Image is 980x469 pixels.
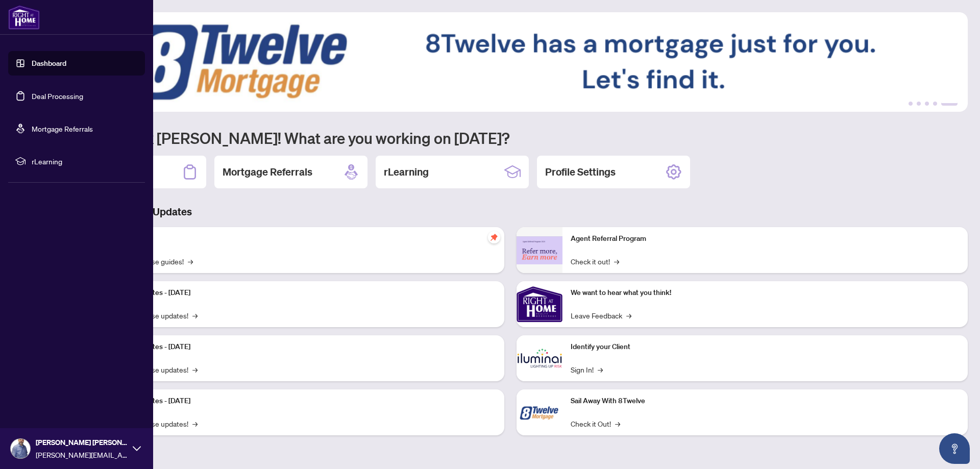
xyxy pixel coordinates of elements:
[192,364,198,375] span: →
[571,287,960,299] p: We want to hear what you think!
[939,433,970,464] button: Open asap
[107,396,496,407] p: Platform Updates - [DATE]
[571,364,603,375] a: Sign In!→
[32,59,66,68] a: Dashboard
[32,124,93,133] a: Mortgage Referrals
[909,102,913,106] button: 1
[517,281,562,327] img: We want to hear what you think!
[488,231,500,243] span: pushpin
[107,233,496,244] p: Self-Help
[517,389,562,435] img: Sail Away With 8Twelve
[384,165,429,179] h2: rLearning
[545,165,616,179] h2: Profile Settings
[107,341,496,353] p: Platform Updates - [DATE]
[53,12,968,112] img: Slide 4
[36,449,128,460] span: [PERSON_NAME][EMAIL_ADDRESS][DOMAIN_NAME]
[8,5,40,30] img: logo
[107,287,496,299] p: Platform Updates - [DATE]
[615,418,620,429] span: →
[571,396,960,407] p: Sail Away With 8Twelve
[192,310,198,321] span: →
[223,165,312,179] h2: Mortgage Referrals
[571,256,619,267] a: Check it out!→
[517,335,562,381] img: Identify your Client
[32,156,138,167] span: rLearning
[11,439,30,458] img: Profile Icon
[626,310,631,321] span: →
[188,256,193,267] span: →
[571,310,631,321] a: Leave Feedback→
[53,128,968,147] h1: Welcome back [PERSON_NAME]! What are you working on [DATE]?
[32,91,83,101] a: Deal Processing
[941,102,958,106] button: 5
[571,418,620,429] a: Check it Out!→
[925,102,929,106] button: 3
[192,418,198,429] span: →
[36,437,128,448] span: [PERSON_NAME] [PERSON_NAME]
[933,102,937,106] button: 4
[598,364,603,375] span: →
[571,341,960,353] p: Identify your Client
[917,102,921,106] button: 2
[517,236,562,264] img: Agent Referral Program
[571,233,960,244] p: Agent Referral Program
[53,205,968,219] h3: Brokerage & Industry Updates
[614,256,619,267] span: →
